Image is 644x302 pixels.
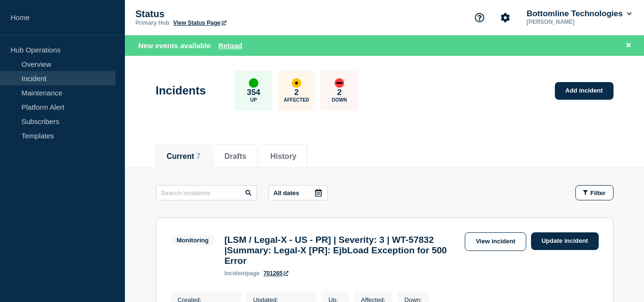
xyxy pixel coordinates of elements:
h3: [LSM / Legal-X - US - PR] | Severity: 3 | WT-57832 |Summary: Legal-X [PR]: EjbLoad Exception for ... [225,235,460,266]
div: up [249,78,258,88]
span: 7 [196,152,201,160]
p: All dates [274,189,299,197]
button: Drafts [225,152,246,161]
p: page [225,270,260,277]
button: Current 7 [167,152,201,161]
a: View incident [465,232,526,251]
a: Add incident [555,82,613,100]
p: Up [250,97,257,103]
p: [PERSON_NAME] [525,19,624,25]
p: Affected [284,97,309,103]
p: 2 [337,88,341,97]
button: All dates [268,185,327,200]
button: Reload [218,42,242,50]
button: Bottomline Technologies [525,9,634,19]
span: incident [225,270,246,277]
p: Primary Hub [135,20,169,26]
p: Status [135,9,326,20]
a: 701265 [264,270,288,277]
button: Account settings [495,8,515,28]
button: Filter [575,185,613,200]
p: 354 [247,88,260,97]
p: Down [332,97,347,103]
span: Filter [591,189,606,197]
span: New events available [138,42,211,50]
input: Search incidents [156,185,257,200]
div: down [335,78,344,88]
a: View Status Page [173,20,226,26]
span: Monitoring [171,235,215,246]
p: 2 [294,88,298,97]
button: History [270,152,296,161]
a: Update incident [531,232,599,250]
h1: Incidents [156,84,206,97]
button: Support [470,8,490,28]
div: affected [292,78,301,88]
